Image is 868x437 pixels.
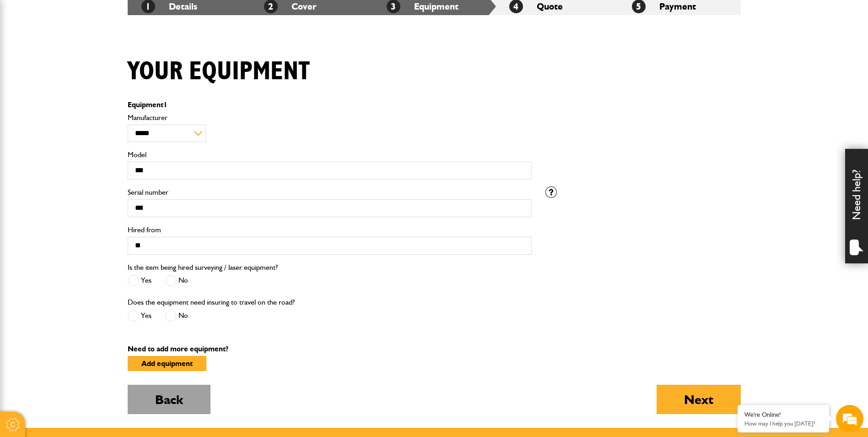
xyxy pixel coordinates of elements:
[128,275,151,286] label: Yes
[128,385,210,414] button: Back
[16,51,38,64] img: d_20077148190_company_1631870298795_20077148190
[128,264,278,271] label: Is the item being hired surveying / laser equipment?
[150,5,172,27] div: Minimize live chat window
[744,420,822,427] p: How may I help you today?
[141,1,197,12] a: 1Details
[128,226,532,234] label: Hired from
[165,275,188,286] label: No
[163,100,167,109] span: 1
[12,112,167,132] input: Enter your email address
[128,299,295,306] label: Does the equipment need insuring to travel on the road?
[128,101,532,109] p: Equipment
[128,114,532,121] label: Manufacturer
[128,151,532,158] label: Model
[264,1,317,12] a: 2Cover
[12,85,167,105] input: Enter your last name
[657,385,741,414] button: Next
[744,411,822,419] div: We're Online!
[12,166,167,274] textarea: Type your message and hit 'Enter'
[48,51,154,63] div: Chat with us now
[128,345,741,353] p: Need to add more equipment?
[124,282,166,295] em: Start Chat
[845,149,868,263] div: Need help?
[128,310,151,322] label: Yes
[128,189,532,196] label: Serial number
[165,310,188,322] label: No
[128,356,206,371] button: Add equipment
[12,139,167,159] input: Enter your phone number
[128,56,310,87] h1: Your equipment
